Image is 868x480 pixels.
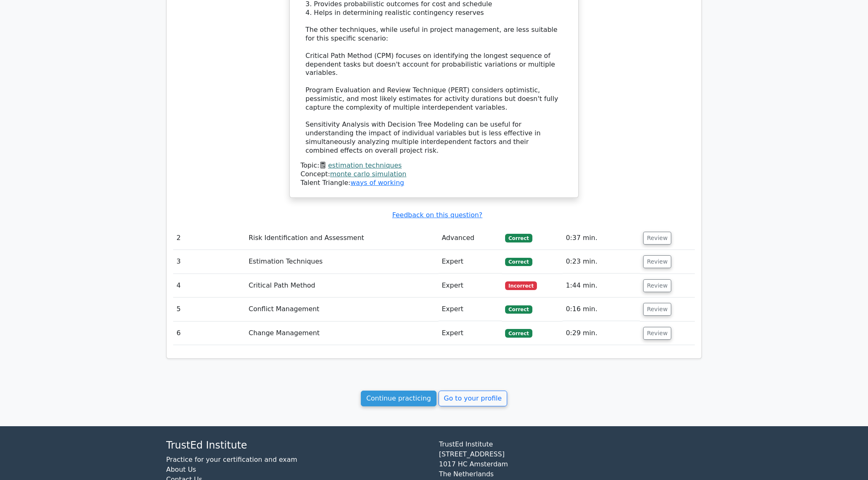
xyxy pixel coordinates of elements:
[300,161,568,187] div: Talent Triangle:
[328,161,402,169] a: estimation techniques
[563,250,640,274] td: 0:23 min.
[166,439,429,451] h4: TrustEd Institute
[351,179,404,187] a: ways of working
[300,170,568,179] div: Concept:
[173,226,245,250] td: 2
[505,329,532,337] span: Correct
[300,161,568,170] div: Topic:
[643,279,671,292] button: Review
[361,391,436,406] a: Continue practicing
[439,298,502,321] td: Expert
[245,298,438,321] td: Conflict Management
[173,274,245,298] td: 4
[173,322,245,345] td: 6
[505,258,532,266] span: Correct
[439,250,502,274] td: Expert
[563,274,640,298] td: 1:44 min.
[173,298,245,321] td: 5
[439,226,502,250] td: Advanced
[505,234,532,242] span: Correct
[563,298,640,321] td: 0:16 min.
[166,466,196,473] a: About Us
[392,211,482,219] a: Feedback on this question?
[245,226,438,250] td: Risk Identification and Assessment
[643,327,671,340] button: Review
[563,226,640,250] td: 0:37 min.
[245,250,438,274] td: Estimation Techniques
[563,322,640,345] td: 0:29 min.
[505,305,532,314] span: Correct
[245,274,438,298] td: Critical Path Method
[505,281,537,290] span: Incorrect
[166,456,297,463] a: Practice for your certification and exam
[643,303,671,316] button: Review
[173,250,245,274] td: 3
[439,391,507,406] a: Go to your profile
[643,255,671,268] button: Review
[439,322,502,345] td: Expert
[439,274,502,298] td: Expert
[245,322,438,345] td: Change Management
[643,232,671,245] button: Review
[330,170,407,178] a: monte carlo simulation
